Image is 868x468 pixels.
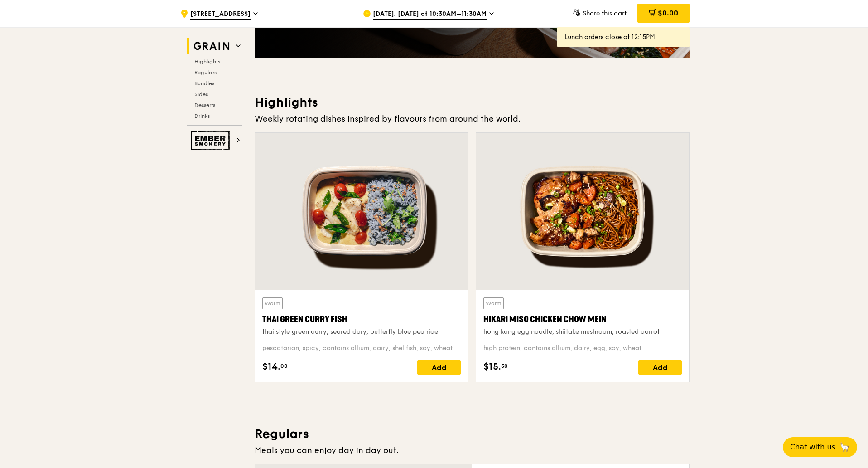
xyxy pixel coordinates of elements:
span: Chat with us [790,442,835,453]
span: $14. [262,360,280,374]
span: Regulars [194,69,217,76]
span: Sides [194,91,208,97]
div: thai style green curry, seared dory, butterfly blue pea rice [262,327,461,336]
span: [DATE], [DATE] at 10:30AM–11:30AM [373,10,487,19]
div: high protein, contains allium, dairy, egg, soy, wheat [483,344,682,353]
span: [STREET_ADDRESS] [190,10,251,19]
span: 00 [280,362,288,370]
button: Chat with us🦙 [783,437,857,457]
div: Add [638,360,682,375]
span: Drinks [194,113,210,119]
span: $0.00 [658,9,678,17]
img: Grain web logo [191,38,232,54]
span: Bundles [194,80,214,87]
div: Meals you can enjoy day in day out. [255,444,690,457]
div: Hikari Miso Chicken Chow Mein [483,313,682,326]
div: Warm [262,297,283,309]
div: Lunch orders close at 12:15PM [564,33,682,42]
div: pescatarian, spicy, contains allium, dairy, shellfish, soy, wheat [262,344,461,353]
img: Ember Smokery web logo [191,131,232,150]
div: hong kong egg noodle, shiitake mushroom, roasted carrot [483,327,682,336]
span: 50 [501,362,508,370]
div: Weekly rotating dishes inspired by flavours from around the world. [255,112,690,125]
span: $15. [483,360,501,374]
div: Thai Green Curry Fish [262,313,461,326]
span: 🦙 [839,442,850,453]
div: Add [417,360,461,375]
span: Share this cart [583,10,627,17]
div: Warm [483,297,504,309]
h3: Regulars [255,426,690,442]
span: Desserts [194,102,215,108]
h3: Highlights [255,94,690,111]
span: Highlights [194,58,220,65]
